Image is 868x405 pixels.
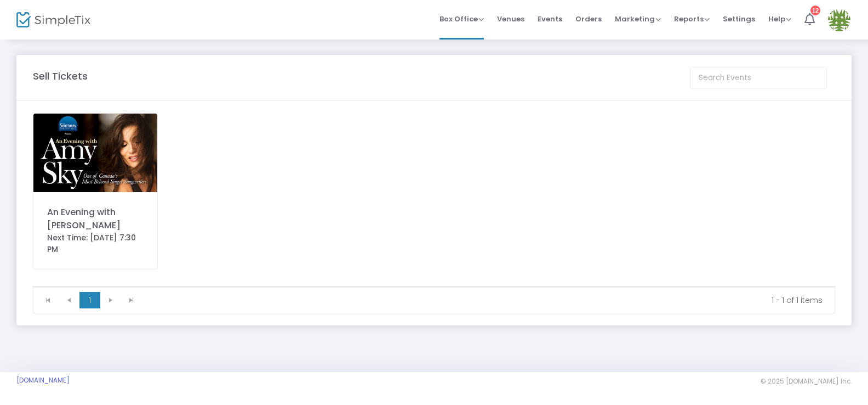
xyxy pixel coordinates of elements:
[690,67,827,88] input: Search Events
[47,206,144,232] div: An Evening with [PERSON_NAME]
[723,5,755,33] span: Settings
[674,14,710,24] span: Reports
[79,292,100,308] span: Page 1
[33,69,88,83] m-panel-title: Sell Tickets
[47,232,144,255] div: Next Time: [DATE] 7:30 PM
[615,14,661,24] span: Marketing
[538,5,562,33] span: Events
[761,377,852,386] span: © 2025 [DOMAIN_NAME] Inc.
[575,5,602,33] span: Orders
[810,5,820,15] div: 12
[150,295,823,306] kendo-pager-info: 1 - 1 of 1 items
[439,14,484,24] span: Box Office
[768,14,791,24] span: Help
[33,114,157,192] img: AmySkyOctSinpletix.jpeg
[16,376,70,385] a: [DOMAIN_NAME]
[497,5,524,33] span: Venues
